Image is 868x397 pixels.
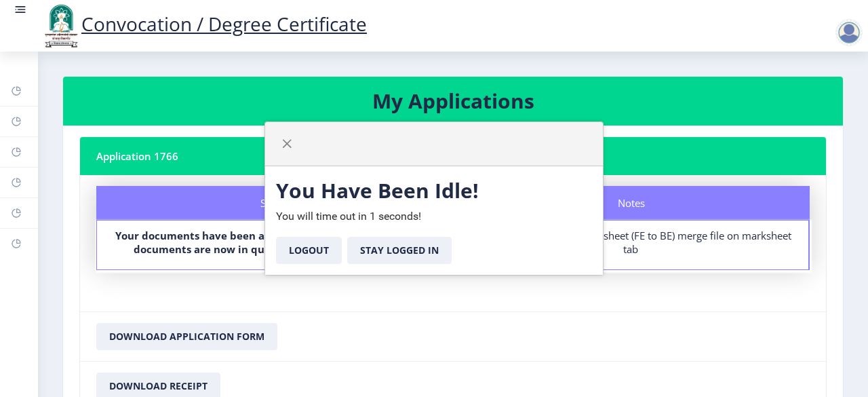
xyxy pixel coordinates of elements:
h3: You Have Been Idle! [276,177,592,204]
h3: My Applications [79,88,827,115]
a: Convocation / Degree Certificate [41,11,367,37]
img: logo [41,3,81,49]
nb-card-header: Application 1766 [80,137,826,175]
div: Status [96,186,453,220]
b: Your documents have been approved by the department. The documents are now in queue for being dig... [115,229,434,256]
button: Stay Logged In [347,237,452,264]
div: You will time out in 1 seconds! [265,166,603,275]
button: Logout [276,237,342,264]
div: Notes [453,186,810,220]
div: Please upload all years marksheet (FE to BE) merge file on marksheet tab [465,229,796,256]
button: Download Application Form [96,323,277,350]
